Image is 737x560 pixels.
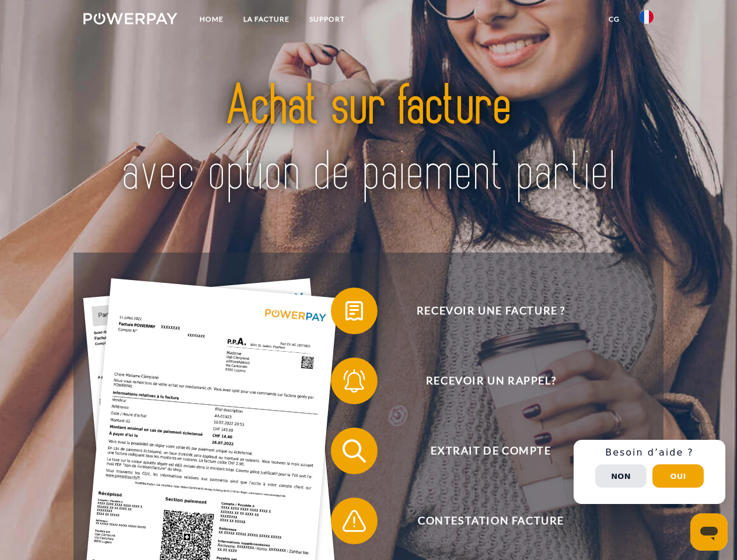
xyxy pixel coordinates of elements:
span: Recevoir un rappel? [348,358,634,404]
button: Non [595,464,647,488]
button: Recevoir un rappel? [331,358,634,404]
img: title-powerpay_fr.svg [111,56,626,223]
button: Oui [652,464,704,488]
img: qb_bill.svg [340,296,369,325]
a: Support [299,9,355,30]
span: Extrait de compte [348,428,634,474]
span: Contestation Facture [348,498,634,544]
a: Home [190,9,233,30]
button: Recevoir une facture ? [331,288,634,334]
iframe: Bouton de lancement de la fenêtre de messagerie [690,513,728,551]
button: Contestation Facture [331,498,634,544]
img: qb_warning.svg [340,506,369,535]
h3: Besoin d’aide ? [581,447,718,459]
div: Schnellhilfe [574,440,725,504]
img: qb_search.svg [340,436,369,466]
img: qb_bell.svg [340,366,369,395]
button: Extrait de compte [331,428,634,474]
a: LA FACTURE [233,9,299,30]
img: logo-powerpay-white.svg [83,13,177,24]
a: CG [599,9,630,30]
span: Recevoir une facture ? [348,288,634,334]
img: fr [640,10,654,24]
